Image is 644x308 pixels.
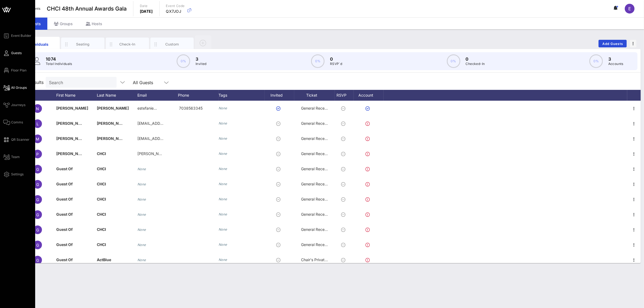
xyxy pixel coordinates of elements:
p: [DATE] [140,9,153,14]
div: Groups [47,18,79,30]
i: None [219,152,227,156]
a: Team [3,154,20,160]
span: ActBlue [97,257,111,262]
span: P [37,152,39,156]
span: CHCI [97,227,106,232]
span: All Groups [11,85,27,90]
i: None [219,212,227,216]
div: Hosts [79,18,109,30]
div: Seating [71,42,95,47]
span: General Reception [301,106,333,110]
i: None [219,182,227,186]
a: Settings [3,171,24,178]
span: G [36,212,39,217]
span: Guests [11,51,22,55]
span: General Reception [301,182,333,186]
i: None [137,167,146,171]
span: M [36,137,39,141]
p: 0 [330,56,342,62]
span: G [36,182,39,187]
div: RSVP [335,90,354,101]
p: Accounts [608,61,623,67]
span: General Reception [301,242,333,247]
i: None [219,106,227,110]
div: Custom [160,42,184,47]
a: All Groups [3,84,27,91]
span: Chair's Private Reception [301,257,346,262]
p: 3 [196,56,207,62]
a: Guests [3,50,22,56]
span: G [36,228,39,232]
span: CHCI 48th Annual Awards Gala [47,5,127,13]
div: Individuals [26,41,50,47]
span: General Reception [301,151,333,156]
div: All Guests [133,80,153,85]
span: General Reception [301,197,333,201]
span: Guest Of [56,242,73,247]
span: Guest Of [56,197,73,201]
a: Journeys [3,102,25,108]
p: Date [140,3,153,9]
p: Total Individuals [46,61,72,67]
i: None [137,212,146,217]
span: G [36,167,39,172]
div: Ticket [294,90,335,101]
span: G [36,197,39,202]
div: Email [137,90,178,101]
div: All Guests [130,77,173,88]
i: None [137,228,146,232]
span: CHCI [97,212,106,217]
span: E [628,6,631,11]
a: QR Scanner [3,136,29,143]
span: CHCI [97,151,106,156]
span: Guest Of [56,182,73,186]
span: Guest Of [56,257,73,262]
span: [PERSON_NAME] [56,121,88,126]
span: Comms [11,120,23,125]
span: QR Scanner [11,137,29,142]
span: [PERSON_NAME] [56,136,88,141]
div: Tags [219,90,265,101]
button: Add Guests [599,40,627,47]
div: E [625,4,635,14]
span: Journeys [11,103,25,107]
span: [PERSON_NAME] [97,106,129,110]
span: General Reception [301,166,333,171]
p: 3 [608,56,623,62]
div: Account [354,90,384,101]
span: 7038563345 [179,106,203,110]
p: Event Code [166,3,185,9]
i: None [219,197,227,201]
span: General Reception [301,136,333,141]
div: Last Name [97,90,137,101]
span: General Reception [301,212,333,217]
div: Phone [178,90,219,101]
span: Settings [11,172,24,177]
span: [PERSON_NAME] [56,106,88,110]
span: G [36,243,39,247]
span: Team [11,155,20,159]
span: CHCI [97,242,106,247]
span: Add Guests [602,42,623,46]
span: G [36,258,39,263]
p: estefanie… [137,101,157,116]
i: None [137,197,146,201]
span: Floor Plan [11,68,27,73]
i: None [137,182,146,186]
span: [PERSON_NAME] [56,151,88,156]
p: RSVP`d [330,61,342,67]
span: Event Builder [11,33,31,38]
span: [EMAIL_ADDRESS][DOMAIN_NAME] [137,136,203,141]
span: General Reception [301,227,333,232]
span: Guest Of [56,166,73,171]
div: Invited [265,90,294,101]
span: CHCI [97,166,106,171]
div: First Name [56,90,97,101]
i: None [219,121,227,125]
i: None [137,258,146,262]
i: None [219,258,227,262]
span: [PERSON_NAME] [97,121,129,126]
i: None [137,243,146,247]
p: Checked-In [466,61,485,67]
span: L [37,122,39,126]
